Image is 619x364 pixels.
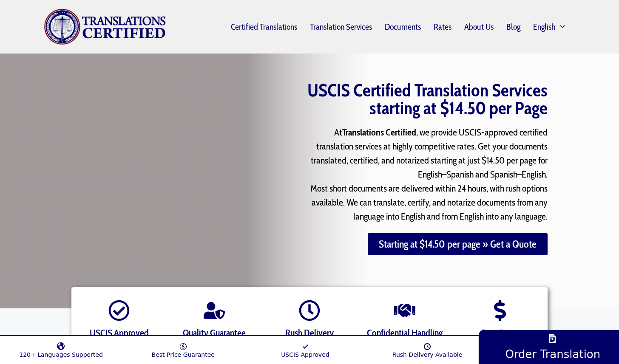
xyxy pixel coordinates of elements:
span: Best Price Guarantee [152,351,215,358]
a: Blog [500,17,527,37]
span: Confidential Handling [367,327,443,339]
span: 120+ Languages Supported [19,351,103,358]
span: Quality Guarantee [183,327,246,339]
a: Translation Services [304,17,378,37]
span: Order Translation [505,347,600,361]
span: English [533,23,556,30]
a: Certified Translations [224,17,304,37]
p: At , we provide USCIS-approved certified translation services at highly competitive rates. Get yo... [297,125,548,223]
a: Documents [378,17,427,37]
span: Rush Delivery [285,327,334,339]
a: Rates [427,17,458,37]
img: Translations Certified [44,8,166,45]
a: Rush Delivery Available [366,338,488,358]
nav: Primary [166,16,576,37]
strong: Translations Certified [342,127,416,138]
a: USCIS Approved [244,338,366,358]
a: Starting at $14.50 per page » Get a Quote [368,233,548,255]
span: Best Rates [482,327,519,339]
span: USCIS Approved [281,351,329,358]
h1: USCIS Certified Translation Services starting at $14.50 per Page [280,81,548,117]
a: Best Price Guarantee [122,338,244,358]
span: USCIS Approved [90,327,149,339]
a: About Us [458,17,500,37]
span: Rush Delivery Available [392,351,463,358]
